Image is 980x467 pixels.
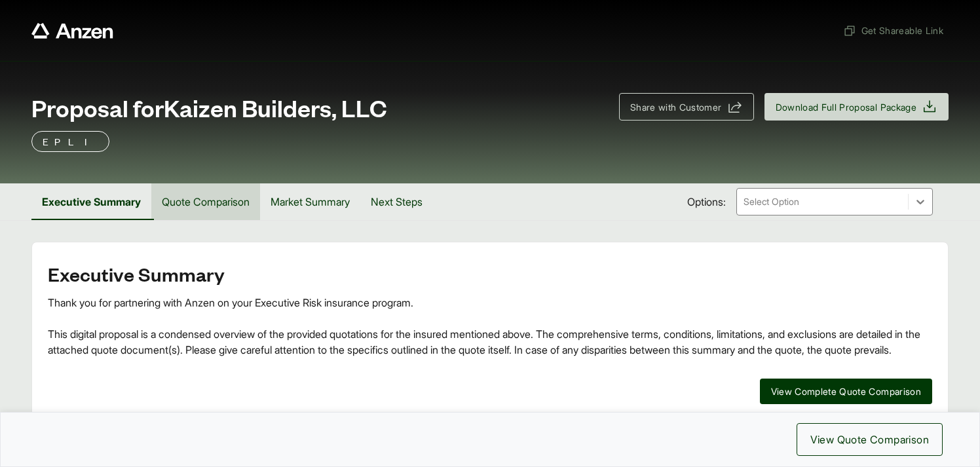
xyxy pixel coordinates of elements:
button: View Complete Quote Comparison [760,379,933,404]
span: Get Shareable Link [843,24,943,37]
span: Options: [687,194,726,210]
button: Next Steps [360,183,433,220]
p: EPLI [43,134,98,149]
button: Quote Comparison [151,183,260,220]
span: Share with Customer [630,100,722,114]
a: Anzen website [31,23,113,39]
span: Proposal for Kaizen Builders, LLC [31,94,387,121]
button: View Quote Comparison [797,423,943,456]
button: Executive Summary [31,183,151,220]
div: Thank you for partnering with Anzen on your Executive Risk insurance program. This digital propos... [48,295,932,358]
button: Market Summary [260,183,360,220]
button: Get Shareable Link [838,18,949,43]
span: Download Full Proposal Package [776,100,917,114]
span: View Quote Comparison [810,432,929,447]
span: View Complete Quote Comparison [771,384,922,398]
button: Download Full Proposal Package [764,93,949,121]
button: Share with Customer [619,93,754,121]
h2: Executive Summary [48,263,932,284]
